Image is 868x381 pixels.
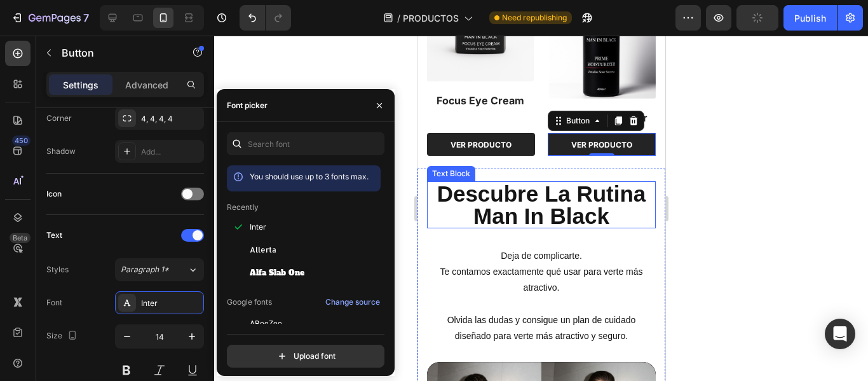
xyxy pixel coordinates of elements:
p: 7 [83,10,89,25]
p: Recently [227,202,259,213]
div: Font picker [227,100,268,111]
div: 450 [12,135,31,146]
span: Alfa Slab One [250,267,304,279]
span: / [397,11,400,25]
div: Text [46,230,62,241]
button: Publish [783,5,837,31]
p: Te contamos exactamente qué usar para verte más atractivo. [11,228,237,260]
span: PRODUCTOS [403,11,459,25]
p: Advanced [125,78,168,92]
div: 4, 4, 4, 4 [141,113,201,125]
span: Need republishing [502,12,567,24]
strong: VER PRODUCTO [33,104,94,114]
p: Lorem Ipsum is simply dummy [11,311,237,325]
span: ABeeZee [250,318,282,329]
div: Rich Text Editor. Editing area: main [154,100,215,117]
div: Text Block [12,132,55,144]
div: Inter [141,298,201,309]
div: Button [146,80,175,91]
div: Beta [10,233,31,243]
span: Inter [250,221,266,233]
div: Rich Text Editor. Editing area: main [33,100,94,117]
strong: VER PRODUCTO [154,104,215,114]
button: <p><span style="font-size:12px;"><strong>VER PRODUCTO</strong></span></p> [10,97,118,120]
p: Deja de complicarte. [11,212,237,228]
span: You should use up to 3 fonts max. [250,172,369,181]
button: Upload font [227,345,384,368]
div: Upload font [276,350,336,363]
h2: Prime Moisturizer [132,73,238,91]
button: Change source [325,294,381,310]
p: Olvida las dudas y consigue un plan de cuidado diseñado para verte más atractivo y seguro. [11,277,237,308]
button: 7 [5,5,95,31]
p: Button [62,45,170,60]
div: Icon [46,188,62,200]
div: Publish [794,11,826,25]
p: Settings [63,78,98,92]
div: Corner [46,113,72,124]
input: Search font [227,132,384,155]
div: Font [46,297,62,308]
div: Open Intercom Messenger [825,319,855,349]
div: Size [46,328,80,345]
div: Styles [46,264,69,275]
div: Undo/Redo [240,5,291,31]
div: Change source [325,296,380,308]
p: descubre la rutina man in black [11,147,237,191]
button: <p><span style="font-size:12px;"><strong>VER PRODUCTO</strong></span></p> [130,97,238,120]
span: Allerta [250,244,276,256]
div: Add... [141,146,201,158]
div: Shadow [46,146,76,157]
iframe: Design area [417,36,665,381]
button: Paragraph 1* [115,258,204,281]
span: Paragraph 1* [121,264,169,275]
p: Google fonts [227,296,272,308]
